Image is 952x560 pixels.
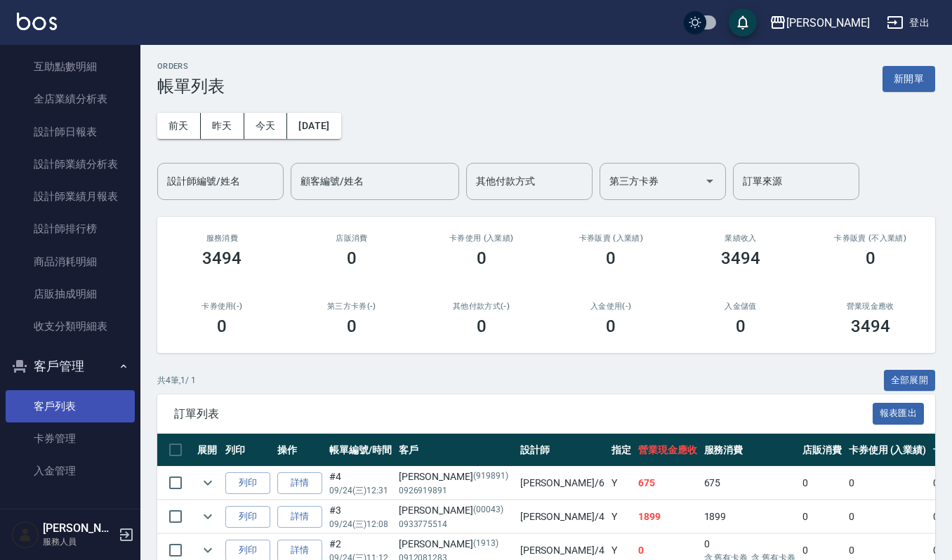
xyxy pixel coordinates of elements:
[347,248,357,268] h3: 0
[6,278,135,310] a: 店販抽成明細
[197,506,218,527] button: expand row
[845,434,930,467] th: 卡券使用 (入業績)
[6,51,135,83] a: 互助點數明細
[882,66,935,92] button: 新開單
[225,472,270,494] button: 列印
[477,248,487,268] h3: 0
[729,8,757,36] button: save
[881,10,935,36] button: 登出
[851,316,890,336] h3: 3494
[882,72,935,85] a: 新開單
[693,234,789,243] h2: 業績收入
[174,302,270,311] h2: 卡券使用(-)
[274,434,326,467] th: 操作
[433,302,529,311] h2: 其他付款方式(-)
[329,484,392,497] p: 09/24 (三) 12:31
[399,518,513,531] p: 0933775514
[201,113,244,139] button: 昨天
[606,248,616,268] h3: 0
[721,248,760,268] h3: 3494
[608,434,635,467] th: 指定
[304,234,400,243] h2: 店販消費
[635,500,701,533] td: 1899
[329,518,392,531] p: 09/24 (三) 12:08
[473,537,498,552] p: (1913)
[326,500,395,533] td: #3
[6,246,135,278] a: 商品消耗明細
[225,506,270,528] button: 列印
[873,403,925,425] button: 報表匯出
[399,537,513,552] div: [PERSON_NAME]
[347,316,357,336] h3: 0
[326,467,395,500] td: #4
[635,467,701,500] td: 675
[6,180,135,213] a: 設計師業績月報表
[17,13,57,30] img: Logo
[395,434,517,467] th: 客戶
[866,248,875,268] h3: 0
[786,14,870,32] div: [PERSON_NAME]
[6,116,135,148] a: 設計師日報表
[277,472,322,494] a: 詳情
[606,316,616,336] h3: 0
[608,467,635,500] td: Y
[11,521,39,549] img: Person
[43,535,114,548] p: 服務人員
[43,521,114,535] h5: [PERSON_NAME]
[473,503,503,518] p: (00043)
[244,113,288,139] button: 今天
[701,434,799,467] th: 服務消費
[287,113,341,139] button: [DATE]
[326,434,395,467] th: 帳單編號/時間
[157,62,225,71] h2: ORDERS
[399,484,513,497] p: 0926919891
[822,302,918,311] h2: 營業現金應收
[399,469,513,484] div: [PERSON_NAME]
[399,503,513,518] div: [PERSON_NAME]
[6,390,135,422] a: 客戶列表
[517,467,608,500] td: [PERSON_NAME] /6
[736,316,746,336] h3: 0
[845,500,930,533] td: 0
[873,406,925,420] a: 報表匯出
[845,467,930,500] td: 0
[822,234,918,243] h2: 卡券販賣 (不入業績)
[608,500,635,533] td: Y
[174,407,873,421] span: 訂單列表
[477,316,487,336] h3: 0
[304,302,400,311] h2: 第三方卡券(-)
[6,348,135,385] button: 客戶管理
[563,234,659,243] h2: 卡券販賣 (入業績)
[693,302,789,311] h2: 入金儲值
[799,467,845,500] td: 0
[433,234,529,243] h2: 卡券使用 (入業績)
[217,316,227,336] h3: 0
[799,434,845,467] th: 店販消費
[884,370,936,392] button: 全部展開
[563,302,659,311] h2: 入金使用(-)
[202,248,242,268] h3: 3494
[6,455,135,487] a: 入金管理
[222,434,274,467] th: 列印
[6,213,135,245] a: 設計師排行榜
[157,113,201,139] button: 前天
[157,76,225,96] h3: 帳單列表
[6,310,135,342] a: 收支分類明細表
[6,422,135,455] a: 卡券管理
[197,472,218,493] button: expand row
[701,500,799,533] td: 1899
[699,170,721,192] button: Open
[6,148,135,180] a: 設計師業績分析表
[174,234,270,243] h3: 服務消費
[6,83,135,115] a: 全店業績分析表
[764,8,875,37] button: [PERSON_NAME]
[194,434,222,467] th: 展開
[635,434,701,467] th: 營業現金應收
[473,469,508,484] p: (919891)
[277,506,322,528] a: 詳情
[799,500,845,533] td: 0
[157,374,196,387] p: 共 4 筆, 1 / 1
[517,500,608,533] td: [PERSON_NAME] /4
[701,467,799,500] td: 675
[517,434,608,467] th: 設計師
